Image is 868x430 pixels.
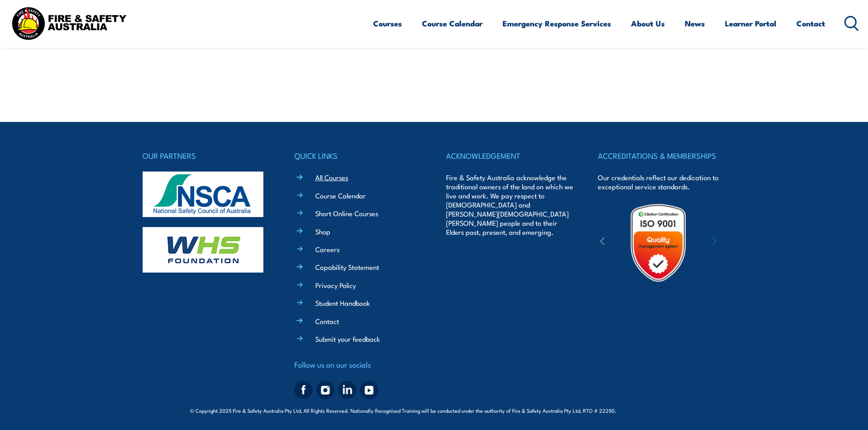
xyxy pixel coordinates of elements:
a: Course Calendar [315,191,366,200]
a: News [685,11,705,35]
img: ewpa-logo [699,227,778,258]
a: About Us [631,11,665,35]
a: Shop [315,227,330,236]
a: Student Handbook [315,298,370,308]
a: Contact [315,316,339,326]
h4: ACCREDITATIONS & MEMBERSHIPS [598,149,725,162]
span: © Copyright 2025 Fire & Safety Australia Pty Ltd, All Rights Reserved. Nationally Recognised Trai... [190,406,678,415]
a: Submit your feedback [315,334,380,344]
a: Capability Statement [315,262,379,272]
a: Learner Portal [725,11,776,35]
p: Our credentials reflect our dedication to exceptional service standards. [598,173,725,191]
a: KND Digital [646,405,678,415]
a: Courses [373,11,402,35]
a: Course Calendar [422,11,483,35]
a: Privacy Policy [315,280,356,290]
img: nsca-logo-footer [143,172,263,217]
a: Short Online Courses [315,208,378,218]
h4: Follow us on our socials [294,358,422,371]
img: Untitled design (19) [618,203,698,283]
h4: QUICK LINKS [294,149,422,162]
p: Fire & Safety Australia acknowledge the traditional owners of the land on which we live and work.... [446,173,574,237]
h4: OUR PARTNERS [143,149,270,162]
a: All Courses [315,172,348,182]
a: Careers [315,244,339,254]
span: Site: [627,407,678,414]
img: whs-logo-footer [143,227,263,273]
h4: ACKNOWLEDGEMENT [446,149,574,162]
a: Emergency Response Services [503,11,611,35]
a: Contact [796,11,825,35]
